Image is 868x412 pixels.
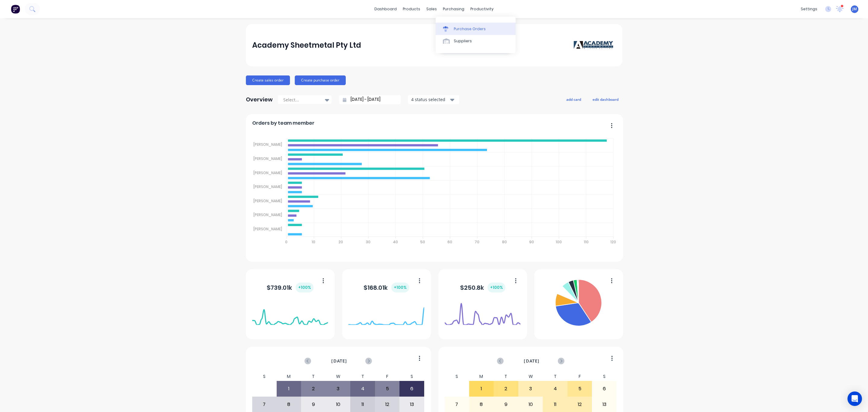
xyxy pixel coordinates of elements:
[400,381,424,396] div: 6
[475,239,480,244] tspan: 70
[326,397,350,412] div: 10
[543,381,567,396] div: 4
[375,372,400,381] div: F
[847,391,862,406] div: Open Intercom Messenger
[445,397,469,412] div: 7
[351,381,375,396] div: 4
[562,95,585,103] button: add card
[436,23,516,35] a: Purchase Orders
[366,239,370,244] tspan: 30
[391,283,409,292] div: + 100 %
[568,372,592,381] div: F
[351,397,375,412] div: 11
[529,239,534,244] tspan: 90
[574,41,616,50] img: Academy Sheetmetal Pty Ltd
[400,397,424,412] div: 13
[375,397,399,412] div: 12
[375,381,399,396] div: 5
[447,239,452,244] tspan: 60
[592,397,616,412] div: 13
[440,5,467,14] div: purchasing
[518,372,543,381] div: W
[371,5,400,14] a: dashboard
[246,94,273,106] div: Overview
[420,239,425,244] tspan: 50
[253,156,282,161] tspan: [PERSON_NAME]
[494,397,518,412] div: 9
[852,6,857,12] span: JM
[411,96,449,103] div: 4 status selected
[301,372,326,381] div: T
[408,95,459,104] button: 4 status selected
[339,239,343,244] tspan: 20
[589,95,622,103] button: edit dashboard
[296,283,313,292] div: + 100 %
[444,372,469,381] div: S
[364,283,409,292] div: $ 168.01k
[252,397,276,412] div: 7
[350,372,375,381] div: T
[301,381,326,396] div: 2
[454,38,472,44] div: Suppliers
[246,75,290,85] button: Create sales order
[469,372,494,381] div: M
[494,381,518,396] div: 2
[277,397,301,412] div: 8
[252,372,277,381] div: S
[326,372,351,381] div: W
[494,372,518,381] div: T
[584,239,589,244] tspan: 110
[301,397,326,412] div: 9
[295,75,346,85] button: Create purchase order
[469,381,494,396] div: 1
[469,397,494,412] div: 8
[312,239,316,244] tspan: 10
[798,5,820,14] div: settings
[568,397,592,412] div: 12
[423,5,440,14] div: sales
[277,381,301,396] div: 1
[253,142,282,147] tspan: [PERSON_NAME]
[454,26,486,32] div: Purchase Orders
[253,184,282,189] tspan: [PERSON_NAME]
[399,372,424,381] div: S
[326,381,350,396] div: 3
[253,198,282,203] tspan: [PERSON_NAME]
[277,372,301,381] div: M
[252,39,361,51] div: Academy Sheetmetal Pty Ltd
[436,35,516,47] a: Suppliers
[253,212,282,217] tspan: [PERSON_NAME]
[524,358,539,364] span: [DATE]
[460,283,505,292] div: $ 250.8k
[592,372,617,381] div: S
[519,397,543,412] div: 10
[611,239,616,244] tspan: 120
[543,397,567,412] div: 11
[11,5,20,14] img: Factory
[253,170,282,175] tspan: [PERSON_NAME]
[467,5,497,14] div: productivity
[331,358,347,364] span: [DATE]
[543,372,568,381] div: T
[400,5,423,14] div: products
[267,283,313,292] div: $ 739.01k
[502,239,507,244] tspan: 80
[568,381,592,396] div: 5
[592,381,616,396] div: 6
[252,120,314,127] span: Orders by team member
[285,239,288,244] tspan: 0
[393,239,398,244] tspan: 40
[519,381,543,396] div: 3
[556,239,562,244] tspan: 100
[253,226,282,232] tspan: [PERSON_NAME]
[488,283,505,292] div: + 100 %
